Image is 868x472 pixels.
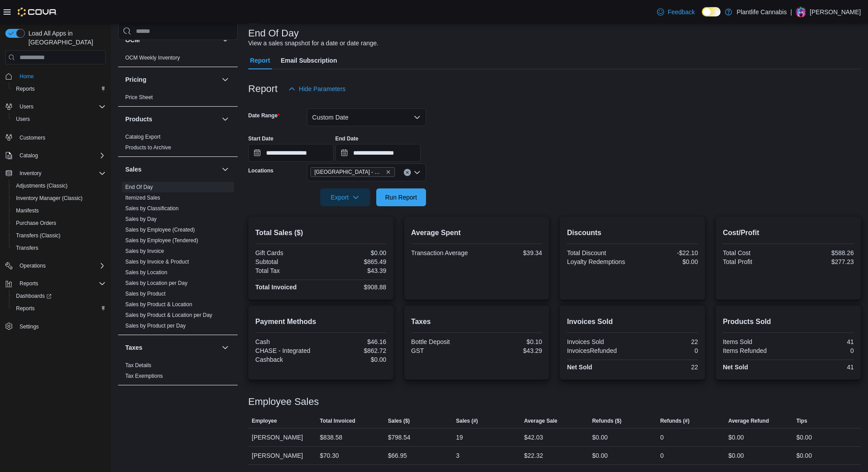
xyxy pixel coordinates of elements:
[307,108,426,126] button: Custom Date
[634,258,698,265] div: $0.00
[796,417,807,424] span: Tips
[315,168,384,176] span: [GEOGRAPHIC_DATA] - Mahogany Market
[9,290,109,302] a: Dashboards
[790,338,854,345] div: 41
[323,284,386,291] div: $908.88
[16,85,35,92] span: Reports
[248,84,278,94] h3: Report
[12,180,106,191] span: Adjustments (Classic)
[16,71,37,82] a: Home
[323,258,386,265] div: $865.49
[524,432,543,443] div: $42.03
[125,258,189,265] span: Sales by Invoice & Product
[255,284,297,291] strong: Total Invoiced
[255,347,319,354] div: CHASE - Integrated
[281,52,337,69] span: Email Subscription
[125,144,171,151] a: Products to Archive
[660,432,664,443] div: 0
[388,432,410,443] div: $798.54
[12,218,106,228] span: Purchase Orders
[118,92,238,106] div: Pricing
[125,343,143,352] h3: Taxes
[118,182,238,335] div: Sales
[255,316,386,327] h2: Payment Methods
[12,303,106,314] span: Reports
[20,262,46,269] span: Operations
[653,3,698,21] a: Feedback
[388,450,407,461] div: $66.95
[12,84,38,94] a: Reports
[634,249,698,256] div: -$22.10
[790,7,792,17] p: |
[790,258,854,265] div: $277.23
[125,362,151,368] a: Tax Details
[2,167,109,180] button: Inventory
[411,338,475,345] div: Bottle Deposit
[335,135,358,142] label: End Date
[12,114,33,124] a: Users
[2,277,109,290] button: Reports
[323,356,386,363] div: $0.00
[723,249,786,256] div: Total Cost
[16,260,106,271] span: Operations
[567,258,630,265] div: Loyalty Redemptions
[456,450,459,461] div: 3
[125,323,186,329] a: Sales by Product per Day
[255,356,319,363] div: Cashback
[12,205,42,216] a: Manifests
[376,188,426,206] button: Run Report
[388,417,410,424] span: Sales ($)
[796,432,812,443] div: $0.00
[567,347,630,354] div: InvoicesRefunded
[702,7,721,16] input: Dark Mode
[320,450,339,461] div: $70.30
[16,207,39,214] span: Manifests
[567,338,630,345] div: Invoices Sold
[478,338,542,345] div: $0.10
[592,432,608,443] div: $0.00
[125,259,189,265] a: Sales by Invoice & Product
[2,70,109,83] button: Home
[723,316,854,327] h2: Products Sold
[125,280,187,286] a: Sales by Location per Day
[9,113,109,125] button: Users
[12,84,106,94] span: Reports
[248,428,316,446] div: [PERSON_NAME]
[2,320,109,333] button: Settings
[125,144,171,151] span: Products to Archive
[255,249,319,256] div: Gift Cards
[323,338,386,345] div: $46.16
[660,417,689,424] span: Refunds (#)
[125,205,179,212] a: Sales by Classification
[796,450,812,461] div: $0.00
[810,7,861,17] p: [PERSON_NAME]
[125,194,160,201] span: Itemized Sales
[125,134,160,140] a: Catalog Export
[125,280,187,287] span: Sales by Location per Day
[16,195,83,202] span: Inventory Manager (Classic)
[125,343,218,352] button: Taxes
[125,291,166,297] a: Sales by Product
[16,278,42,289] button: Reports
[12,243,106,253] span: Transfers
[567,364,592,371] strong: Net Sold
[248,112,280,119] label: Date Range
[18,8,57,16] img: Cova
[16,260,49,271] button: Operations
[414,169,421,176] button: Open list of options
[125,94,153,101] span: Price Sheet
[634,364,698,371] div: 22
[524,417,557,424] span: Average Sale
[524,450,543,461] div: $22.32
[125,55,180,61] a: OCM Weekly Inventory
[12,114,106,124] span: Users
[125,133,160,140] span: Catalog Export
[16,321,106,332] span: Settings
[125,184,153,191] span: End Of Day
[125,36,218,44] button: OCM
[118,132,238,156] div: Products
[118,360,238,385] div: Taxes
[220,74,231,85] button: Pricing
